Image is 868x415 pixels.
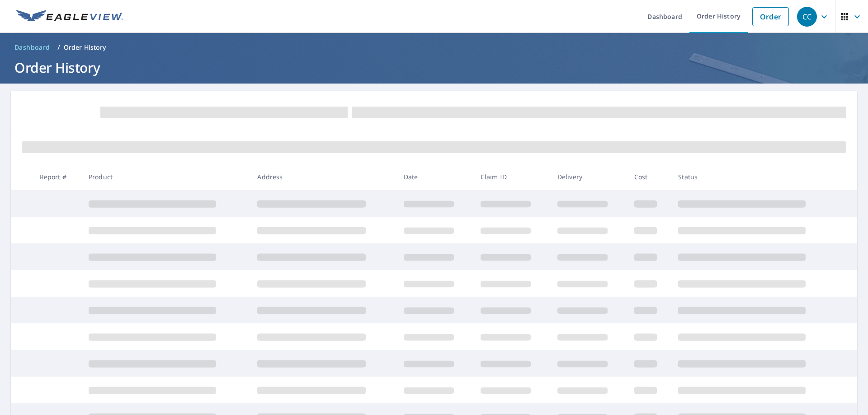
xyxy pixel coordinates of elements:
[671,163,840,190] th: Status
[14,43,50,52] span: Dashboard
[550,163,627,190] th: Delivery
[11,40,857,55] nav: breadcrumb
[752,7,789,26] a: Order
[11,40,54,55] a: Dashboard
[64,43,106,52] p: Order History
[797,7,817,27] div: CC
[81,163,250,190] th: Product
[627,163,671,190] th: Cost
[33,163,81,190] th: Report #
[57,42,60,53] li: /
[250,163,396,190] th: Address
[396,163,473,190] th: Date
[473,163,550,190] th: Claim ID
[16,10,123,23] img: EV Logo
[11,58,857,77] h1: Order History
